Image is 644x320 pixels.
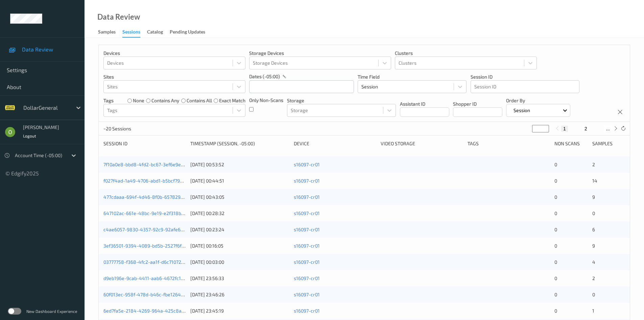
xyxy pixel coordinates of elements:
a: 03777758-f368-4fc2-aa1f-d6c710720358 [103,259,192,265]
p: Only Non-Scans [249,97,283,104]
a: s16097-cr01 [294,178,320,184]
span: 0 [554,227,557,232]
span: 4 [592,259,595,265]
div: Timestamp (Session, -05:00) [190,140,289,147]
div: [DATE] 00:43:05 [190,194,289,200]
span: 9 [592,243,595,249]
p: ~20 Sessions [103,125,154,132]
span: 2 [592,275,595,281]
p: Time Field [358,73,467,80]
a: Samples [98,27,122,37]
span: 6 [592,227,595,232]
p: Sites [103,73,245,80]
a: 6ed7fa5e-2184-4269-964a-425c8a0c28a1 [103,308,197,314]
a: s16097-cr01 [294,194,320,200]
div: Tags [468,140,550,147]
label: contains all [187,97,212,104]
span: 9 [592,194,595,200]
a: Catalog [147,27,170,37]
span: 0 [554,162,557,167]
span: 0 [592,210,595,216]
label: contains any [151,97,179,104]
p: Shopper ID [453,101,502,107]
div: Sessions [122,28,140,38]
a: s16097-cr01 [294,275,320,281]
a: 3ef36501-9394-4089-bd5b-2527f6f73559 [103,243,195,249]
a: c4ae6057-9830-4357-92c9-92afe646b941 [103,227,197,232]
p: Session ID [471,73,579,80]
div: Session ID [103,140,186,147]
div: [DATE] 00:16:05 [190,242,289,249]
p: dates (-05:00) [249,73,280,80]
a: f027f4ad-1a49-4706-abd1-b5bcf7973450 [103,178,193,184]
a: 477cdaaa-694f-4d46-8f0b-6578296576ef [103,194,195,200]
span: 0 [554,308,557,314]
div: [DATE] 23:46:26 [190,291,289,298]
span: 2 [592,162,595,167]
a: s16097-cr01 [294,162,320,167]
p: Storage [287,97,396,104]
button: 2 [582,126,589,132]
div: [DATE] 23:45:19 [190,307,289,314]
div: [DATE] 00:28:32 [190,210,289,217]
label: none [133,97,144,104]
p: Storage Devices [249,50,391,57]
p: Session [511,107,532,114]
span: 1 [592,308,594,314]
p: Tags [103,97,114,104]
p: Devices [103,50,245,57]
div: Samples [98,28,116,37]
a: 7f10a0e8-bbd8-4fd2-bc67-3ef6e9edf2ee [103,162,193,167]
div: Pending Updates [170,28,205,37]
div: [DATE] 23:56:33 [190,275,289,282]
a: 60f013ec-958f-478d-b46c-fbe12645d458 [103,292,195,297]
p: Order By [506,97,571,104]
div: [DATE] 00:44:51 [190,177,289,184]
div: Non Scans [554,140,587,147]
span: 0 [554,210,557,216]
a: s16097-cr01 [294,243,320,249]
a: s16097-cr01 [294,308,320,314]
div: Device [294,140,376,147]
a: 647102ac-661e-48bc-9e19-e2f318bfbc79 [103,210,193,216]
span: 0 [554,194,557,200]
a: d9eb196e-9cab-4411-aab6-4672fc15fa5e [103,275,193,281]
span: 14 [592,178,597,184]
div: Catalog [147,28,163,37]
p: Assistant ID [400,101,449,107]
button: 1 [561,126,568,132]
div: [DATE] 00:23:24 [190,226,289,233]
button: ... [604,126,612,132]
span: 0 [554,243,557,249]
span: 0 [554,275,557,281]
div: [DATE] 00:53:52 [190,161,289,168]
span: 0 [554,178,557,184]
span: 0 [554,292,557,297]
a: s16097-cr01 [294,210,320,216]
div: Samples [592,140,625,147]
a: Sessions [122,27,147,38]
div: [DATE] 00:03:00 [190,259,289,265]
a: s16097-cr01 [294,259,320,265]
a: Pending Updates [170,27,212,37]
span: 0 [554,259,557,265]
span: 0 [592,292,595,297]
p: Clusters [395,50,537,57]
a: s16097-cr01 [294,292,320,297]
a: s16097-cr01 [294,227,320,232]
div: Data Review [97,14,140,20]
div: Video Storage [381,140,463,147]
label: exact match [219,97,245,104]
